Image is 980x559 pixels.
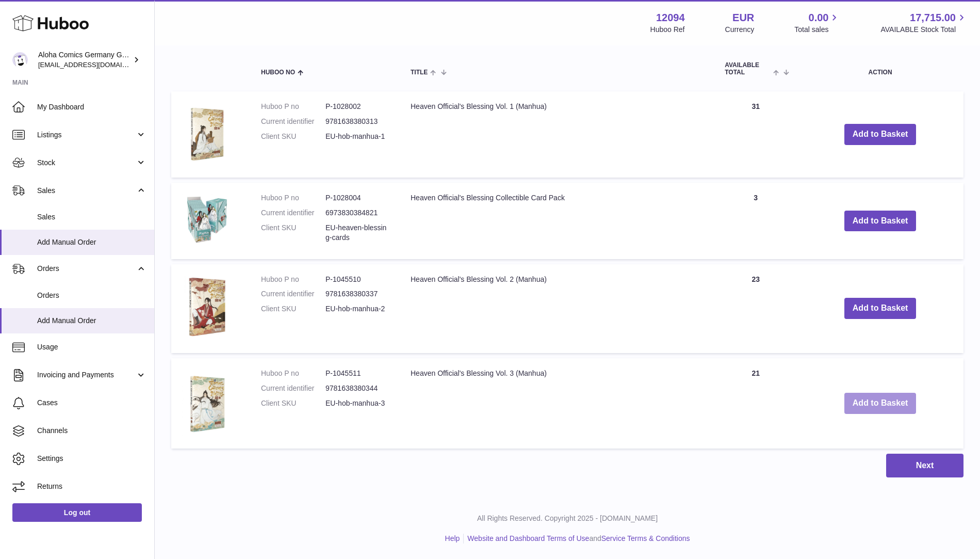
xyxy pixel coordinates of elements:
td: 23 [714,264,797,353]
p: All Rights Reserved. Copyright 2025 - [DOMAIN_NAME] [163,514,972,523]
a: Log out [12,503,142,522]
dd: P-1045510 [325,275,390,284]
span: Huboo no [261,69,295,76]
dt: Current identifier [261,117,325,126]
span: Settings [37,454,146,464]
span: AVAILABLE Total [725,62,771,75]
a: Website and Dashboard Terms of Use [467,534,589,542]
span: Usage [37,342,146,352]
img: Heaven Official's Blessing Vol. 3 (Manhua) [182,369,233,436]
span: Sales [37,212,146,222]
dt: Huboo P no [261,275,325,284]
span: Listings [37,130,136,140]
button: Next [886,454,963,478]
dd: P-1028002 [325,102,390,111]
td: Heaven Official's Blessing Vol. 2 (Manhua) [400,264,714,353]
span: [EMAIL_ADDRESS][DOMAIN_NAME] [38,60,152,69]
th: Action [797,52,963,86]
dt: Current identifier [261,384,325,393]
li: and [464,534,690,544]
img: Heaven Official's Blessing Collectible Card Pack [182,193,233,246]
dt: Current identifier [261,289,325,299]
dt: Huboo P no [261,369,325,378]
dd: P-1045511 [325,369,390,378]
span: Returns [37,482,146,491]
dt: Client SKU [261,223,325,243]
span: Sales [37,186,136,196]
img: Heaven Official's Blessing Vol. 2 (Manhua) [182,275,233,340]
strong: EUR [732,11,754,25]
dt: Huboo P no [261,193,325,203]
div: Aloha Comics Germany GmbH [38,50,131,70]
dt: Huboo P no [261,102,325,111]
span: Channels [37,426,146,436]
a: Service Terms & Conditions [601,534,690,542]
dd: 9781638380344 [325,384,390,393]
button: Add to Basket [844,393,917,414]
dd: EU-hob-manhua-1 [325,132,390,141]
span: My Dashboard [37,102,146,112]
span: Add Manual Order [37,237,146,247]
dd: 9781638380313 [325,117,390,126]
img: comicsaloha@gmail.com [12,52,28,68]
td: 21 [714,358,797,449]
dt: Client SKU [261,398,325,408]
dd: 9781638380337 [325,289,390,299]
dd: P-1028004 [325,193,390,203]
td: Heaven Official's Blessing Vol. 3 (Manhua) [400,358,714,449]
dt: Client SKU [261,132,325,141]
a: 0.00 Total sales [794,11,840,35]
a: 17,715.00 AVAILABLE Stock Total [880,11,968,35]
button: Add to Basket [844,298,917,319]
dd: 6973830384821 [325,208,390,218]
span: Stock [37,158,136,168]
span: Title [411,69,428,76]
span: 17,715.00 [910,11,956,25]
td: 3 [714,183,797,259]
span: Orders [37,291,146,300]
div: Currency [725,25,755,35]
span: Cases [37,398,146,408]
strong: 12094 [656,11,685,25]
span: Invoicing and Payments [37,370,136,380]
td: Heaven Official's Blessing Vol. 1 (Manhua) [400,91,714,178]
button: Add to Basket [844,124,917,145]
td: Heaven Official's Blessing Collectible Card Pack [400,183,714,259]
span: 0.00 [809,11,829,25]
td: 31 [714,91,797,178]
img: Heaven Official's Blessing Vol. 1 (Manhua) [182,102,233,165]
div: Huboo Ref [650,25,685,35]
dd: EU-hob-manhua-3 [325,398,390,408]
dd: EU-hob-manhua-2 [325,304,390,314]
span: Orders [37,264,136,274]
a: Help [445,534,460,542]
span: Add Manual Order [37,316,146,326]
button: Add to Basket [844,211,917,232]
span: Total sales [794,25,840,35]
dt: Current identifier [261,208,325,218]
dd: EU-heaven-blessing-cards [325,223,390,243]
span: AVAILABLE Stock Total [880,25,968,35]
dt: Client SKU [261,304,325,314]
